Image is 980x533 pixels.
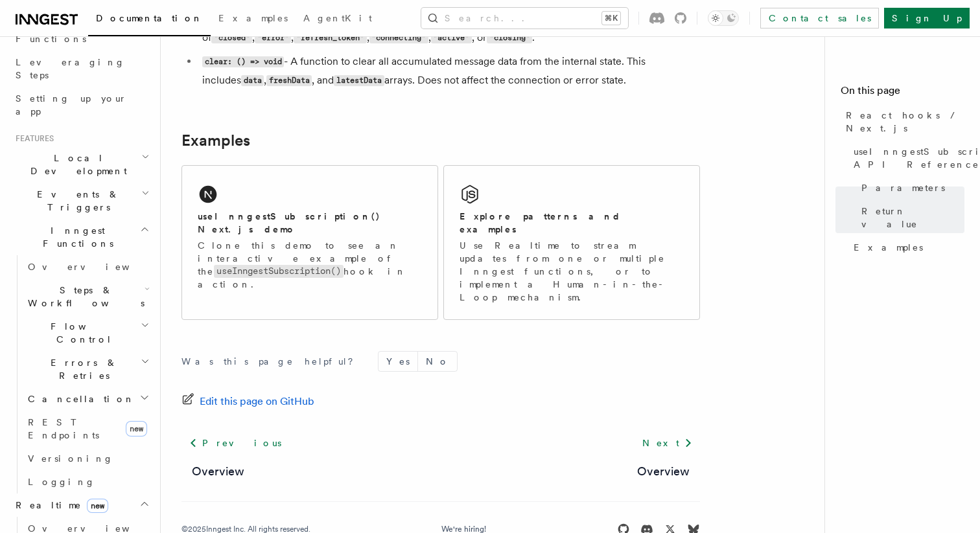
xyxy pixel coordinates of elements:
span: Inngest Functions [10,224,140,250]
span: Events & Triggers [10,188,141,214]
span: React hooks / Next.js [846,109,964,135]
button: Events & Triggers [10,183,152,219]
span: Logging [28,477,95,487]
a: Setting up your app [10,87,152,123]
button: Realtimenew [10,493,152,517]
code: clear: () => void [202,56,284,67]
a: Edit this page on GitHub [181,392,314,411]
a: Examples [181,131,250,150]
button: Flow Control [23,315,152,351]
a: Leveraging Steps [10,51,152,87]
a: Next [635,431,700,455]
a: Documentation [88,4,211,36]
h4: On this page [841,83,964,104]
a: Contact sales [760,8,879,28]
code: "closed" [211,32,252,43]
a: Sign Up [884,8,970,28]
span: Examples [218,13,288,23]
button: Toggle dark mode [708,10,739,26]
span: Leveraging Steps [16,57,125,80]
span: new [126,421,147,437]
a: useInngestSubscription() API Reference [848,140,964,176]
button: Inngest Functions [10,219,152,255]
p: Use Realtime to stream updates from one or multiple Inngest functions, or to implement a Human-in... [460,239,684,304]
span: Edit this page on GitHub [200,392,314,411]
a: Overview [23,255,152,278]
button: Cancellation [23,387,152,411]
span: Overview [28,262,161,272]
a: Overview [192,462,244,481]
a: React hooks / Next.js [841,104,964,140]
a: useInngestSubscription() Next.js demoClone this demo to see an interactive example of theuseInnge... [181,165,438,320]
span: Setting up your app [16,93,127,117]
a: Versioning [23,447,152,470]
li: - A function to clear all accumulated message data from the internal state. This includes , , and... [198,52,700,90]
span: Errors & Retries [23,356,141,382]
div: Inngest Functions [10,255,152,493]
span: Local Development [10,152,141,177]
p: Clone this demo to see an interactive example of the hook in action. [198,239,422,291]
span: REST Endpoints [28,417,99,440]
h2: useInngestSubscription() Next.js demo [198,210,422,236]
button: Yes [379,352,417,371]
span: Documentation [96,13,203,23]
button: Errors & Retries [23,351,152,387]
h2: Explore patterns and examples [460,210,684,236]
span: Flow Control [23,320,141,346]
span: new [87,499,108,513]
code: useInngestSubscription() [214,265,344,277]
a: Logging [23,470,152,493]
a: REST Endpointsnew [23,411,152,447]
code: freshData [266,75,312,86]
button: Search...⌘K [421,8,628,28]
code: "error" [255,32,291,43]
button: No [418,352,457,371]
kbd: ⌘K [602,12,620,25]
span: Cancellation [23,392,135,405]
span: AgentKit [303,13,372,23]
a: Previous [181,431,288,455]
span: Parameters [861,181,945,194]
a: AgentKit [296,4,380,35]
span: Versioning [28,453,113,464]
a: Parameters [856,176,964,199]
a: Examples [211,4,296,35]
code: latestData [334,75,384,86]
button: Local Development [10,146,152,183]
code: "connecting" [369,32,428,43]
button: Steps & Workflows [23,278,152,315]
span: Features [10,133,54,144]
code: "active" [431,32,472,43]
p: Was this page helpful? [181,355,362,368]
span: Steps & Workflows [23,284,145,310]
code: data [241,75,264,86]
a: Return value [856,199,964,236]
a: Overview [637,462,690,481]
span: Examples [854,241,923,254]
code: "refresh_token" [294,32,366,43]
span: Realtime [10,499,108,512]
a: Explore patterns and examplesUse Realtime to stream updates from one or multiple Inngest function... [443,165,700,320]
code: "closing" [487,32,532,43]
span: Return value [861,205,964,231]
a: Examples [848,236,964,259]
